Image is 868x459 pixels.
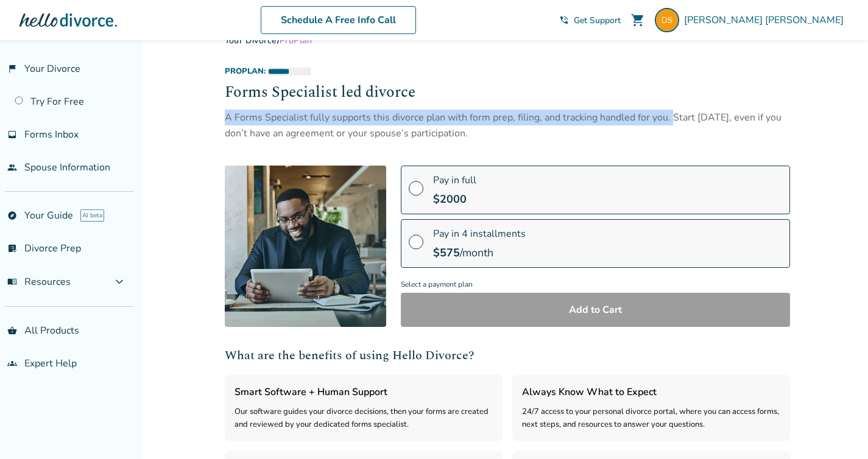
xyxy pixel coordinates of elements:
[655,8,679,32] img: dswezey2+portal1@gmail.com
[433,245,526,260] div: /month
[80,209,104,222] span: AI beta
[112,275,127,289] span: expand_more
[807,401,868,459] iframe: Chat Widget
[433,173,476,187] span: Pay in full
[7,359,17,368] span: groups
[225,110,790,142] div: A Forms Specialist fully supports this divorce plan with form prep, filing, and tracking handled ...
[401,293,790,327] button: Add to Cart
[559,15,569,25] span: phone_in_talk
[225,66,266,77] span: Pro Plan:
[433,245,460,260] span: $ 575
[24,128,79,141] span: Forms Inbox
[235,384,493,400] h3: Smart Software + Human Support
[7,277,17,287] span: menu_book
[7,244,17,253] span: list_alt_check
[559,15,621,26] a: phone_in_talkGet Support
[574,15,621,26] span: Get Support
[7,64,17,74] span: flag_2
[7,211,17,220] span: explore
[522,384,780,400] h3: Always Know What to Expect
[7,326,17,335] span: shopping_basket
[684,13,849,27] span: [PERSON_NAME] [PERSON_NAME]
[401,276,790,293] span: Select a payment plan
[225,166,386,327] img: [object Object]
[7,130,17,139] span: inbox
[7,275,71,289] span: Resources
[630,13,645,27] span: shopping_cart
[235,405,493,432] div: Our software guides your divorce decisions, then your forms are created and reviewed by your dedi...
[433,227,526,240] span: Pay in 4 installments
[261,6,416,34] a: Schedule A Free Info Call
[522,405,780,432] div: 24/7 access to your personal divorce portal, where you can access forms, next steps, and resource...
[225,82,790,105] h2: Forms Specialist led divorce
[225,346,790,365] h2: What are the benefits of using Hello Divorce?
[7,163,17,172] span: people
[433,192,467,206] span: $ 2000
